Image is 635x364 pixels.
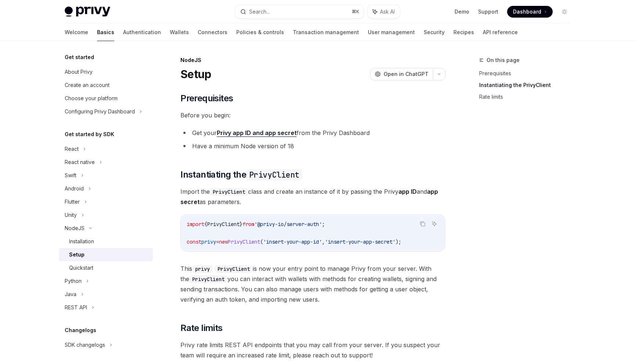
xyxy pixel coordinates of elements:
div: Quickstart [69,263,93,272]
div: SDK changelogs [65,341,105,349]
span: Dashboard [513,8,541,15]
code: PrivyClient [215,265,253,273]
a: Authentication [123,23,161,41]
div: Java [65,290,76,299]
a: Setup [59,248,153,261]
span: import [187,221,204,227]
a: About Privy [59,65,153,79]
div: React [65,145,79,153]
h5: Get started by SDK [65,130,114,139]
span: , [322,239,325,245]
div: REST API [65,303,87,312]
a: Connectors [198,23,227,41]
div: Installation [69,237,94,246]
div: Unity [65,211,77,219]
span: ( [260,239,263,245]
code: PrivyClient [189,275,227,283]
a: API reference [483,23,518,41]
div: Flutter [65,197,80,206]
span: const [187,239,201,245]
a: Demo [455,8,469,15]
div: About Privy [65,68,93,76]
div: Configuring Privy Dashboard [65,107,135,116]
a: Security [424,23,445,41]
div: React native [65,158,95,167]
a: Basics [97,23,114,41]
h5: Get started [65,53,94,62]
a: Support [478,8,498,15]
a: Transaction management [293,23,359,41]
button: Open in ChatGPT [370,68,433,80]
span: from [243,221,254,227]
div: Swift [65,171,76,180]
li: Have a minimum Node version of 18 [180,141,445,151]
span: 'insert-your-app-id' [263,239,322,245]
span: } [240,221,243,227]
span: Rate limits [180,322,222,334]
a: Policies & controls [236,23,284,41]
button: Search...⌘K [235,5,364,18]
span: Ask AI [380,8,395,15]
a: Rate limits [479,91,576,103]
code: privy [192,265,213,273]
div: NodeJS [65,224,85,233]
code: PrivyClient [210,188,248,196]
div: Python [65,277,82,285]
code: PrivyClient [246,169,302,181]
span: Instantiating the [180,169,302,181]
h1: Setup [180,68,211,81]
div: NodeJS [180,57,445,64]
a: Welcome [65,23,88,41]
strong: app ID [398,188,417,195]
span: ; [322,221,325,227]
li: Get your from the Privy Dashboard [180,128,445,138]
span: { [204,221,207,227]
a: Recipes [453,23,474,41]
a: Privy app ID and app secret [217,129,297,137]
span: Import the class and create an instance of it by passing the Privy and as parameters. [180,186,445,207]
a: Create an account [59,79,153,92]
span: = [216,239,219,245]
span: PrivyClient [228,239,260,245]
span: On this page [487,56,520,65]
span: ); [395,239,401,245]
div: Android [65,184,84,193]
a: User management [368,23,415,41]
span: Open in ChatGPT [384,70,428,78]
span: new [219,239,228,245]
div: Search... [249,7,270,16]
a: Prerequisites [479,68,576,79]
button: Toggle dark mode [559,6,570,18]
a: Instantiating the PrivyClient [479,79,576,91]
span: This is now your entry point to manage Privy from your server. With the you can interact with wal... [180,263,445,305]
img: light logo [65,7,110,17]
a: Quickstart [59,261,153,274]
a: Choose your platform [59,92,153,105]
span: Prerequisites [180,92,233,104]
a: Wallets [170,23,189,41]
a: Installation [59,235,153,248]
span: privy [201,239,216,245]
span: PrivyClient [207,221,240,227]
button: Copy the contents from the code block [418,219,427,229]
div: Choose your platform [65,94,118,103]
div: Create an account [65,81,110,90]
span: '@privy-io/server-auth' [254,221,322,227]
h5: Changelogs [65,326,96,335]
span: Before you begin: [180,110,445,120]
span: Privy rate limits REST API endpoints that you may call from your server. If you suspect your team... [180,340,445,360]
a: Dashboard [507,6,553,18]
button: Ask AI [430,219,439,229]
span: 'insert-your-app-secret' [325,239,395,245]
button: Ask AI [367,5,400,18]
span: ⌘ K [352,9,359,15]
div: Setup [69,250,85,259]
